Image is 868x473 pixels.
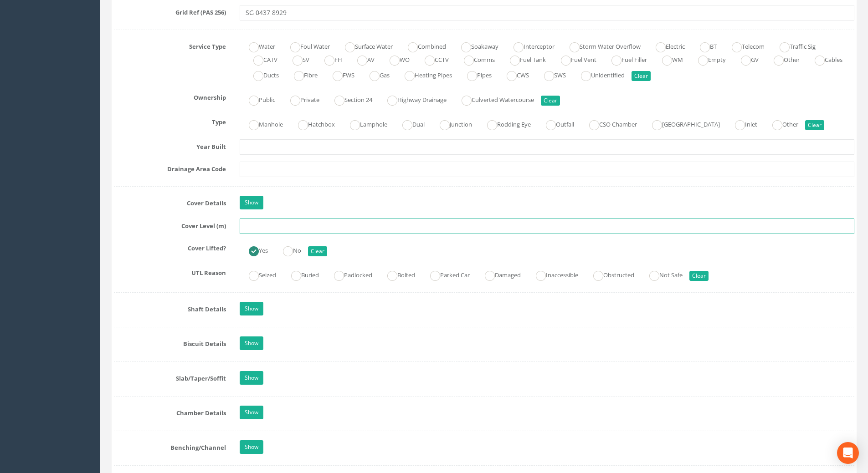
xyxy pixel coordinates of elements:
[732,52,759,66] label: GV
[240,268,276,281] label: Seized
[431,117,472,130] label: Junction
[107,336,233,348] label: Biscuit Details
[281,39,330,52] label: Foul Water
[765,52,800,66] label: Other
[632,71,651,81] button: Clear
[421,268,470,281] label: Parked Car
[602,52,647,66] label: Fuel Filler
[281,92,319,106] label: Private
[360,68,390,81] label: Gas
[324,68,354,81] label: FWS
[476,268,521,281] label: Damaged
[336,39,393,52] label: Surface Water
[282,268,319,281] label: Buried
[527,268,578,281] label: Inaccessible
[240,39,275,52] label: Water
[580,117,637,130] label: CSO Chamber
[325,92,372,106] label: Section 24
[837,442,859,464] div: Open Intercom Messenger
[107,440,233,452] label: Benching/Channel
[240,406,263,419] a: Show
[689,271,709,281] button: Clear
[498,68,529,81] label: CWS
[107,5,233,17] label: Grid Ref (PAS 256)
[289,117,335,130] label: Hatchbox
[315,52,342,66] label: FH
[763,117,798,130] label: Other
[240,92,275,106] label: Public
[689,52,726,66] label: Empty
[107,371,233,383] label: Slab/Taper/Soffit
[399,39,446,52] label: Combined
[107,196,233,208] label: Cover Details
[107,39,233,51] label: Service Type
[285,68,318,81] label: Fibre
[308,246,327,256] button: Clear
[805,120,824,130] button: Clear
[541,96,560,106] button: Clear
[770,39,816,52] label: Traffic Sig
[107,302,233,314] label: Shaft Details
[452,92,534,106] label: Culverted Watercourse
[107,219,233,230] label: Cover Level (m)
[341,117,387,130] label: Lamphole
[458,68,492,81] label: Pipes
[726,117,757,130] label: Inlet
[107,162,233,173] label: Drainage Area Code
[643,117,720,130] label: [GEOGRAPHIC_DATA]
[501,52,546,66] label: Fuel Tank
[107,265,233,277] label: UTL Reason
[283,52,309,66] label: SV
[537,117,574,130] label: Outfall
[552,52,596,66] label: Fuel Vent
[653,52,683,66] label: WM
[378,268,415,281] label: Bolted
[452,39,498,52] label: Soakaway
[240,371,263,385] a: Show
[380,52,410,66] label: WO
[584,268,634,281] label: Obstructed
[393,117,425,130] label: Dual
[455,52,495,66] label: Comms
[560,39,641,52] label: Storm Water Overflow
[416,52,449,66] label: CCTV
[107,139,233,151] label: Year Built
[378,92,447,106] label: Highway Drainage
[478,117,531,130] label: Rodding Eye
[240,196,263,209] a: Show
[691,39,717,52] label: BT
[572,68,625,81] label: Unidentified
[504,39,555,52] label: Interceptor
[107,115,233,127] label: Type
[240,117,283,130] label: Manhole
[240,302,263,315] a: Show
[647,39,685,52] label: Electric
[806,52,842,66] label: Cables
[240,440,263,454] a: Show
[274,243,301,256] label: No
[723,39,765,52] label: Telecom
[244,52,277,66] label: CATV
[107,90,233,102] label: Ownership
[240,336,263,350] a: Show
[395,68,452,81] label: Heating Pipes
[107,406,233,417] label: Chamber Details
[640,268,683,281] label: Not Safe
[348,52,375,66] label: AV
[535,68,566,81] label: SWS
[107,241,233,253] label: Cover Lifted?
[325,268,372,281] label: Padlocked
[244,68,279,81] label: Ducts
[240,243,268,256] label: Yes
